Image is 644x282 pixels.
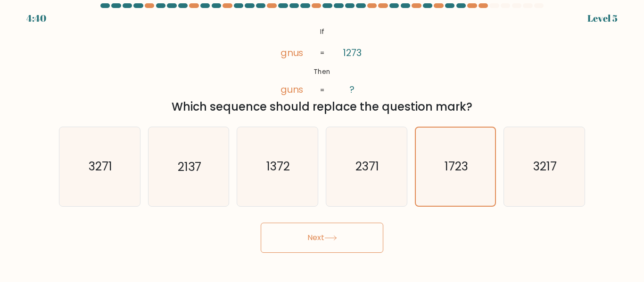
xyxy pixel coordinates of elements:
[264,25,380,97] svg: @import url('[URL][DOMAIN_NAME]);
[320,85,324,95] tspan: =
[89,159,112,175] text: 3271
[26,11,46,25] div: 4:40
[533,159,557,175] text: 3217
[355,159,379,175] text: 2371
[261,223,383,253] button: Next
[65,98,579,115] div: Which sequence should replace the question mark?
[320,48,324,57] tspan: =
[280,83,303,97] tspan: guns
[314,67,330,76] tspan: Then
[343,46,362,59] tspan: 1273
[445,158,468,175] text: 1723
[350,83,355,97] tspan: ?
[280,46,303,59] tspan: gnus
[587,11,618,25] div: Level 5
[266,159,290,175] text: 1372
[178,159,201,175] text: 2137
[320,27,324,36] tspan: If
